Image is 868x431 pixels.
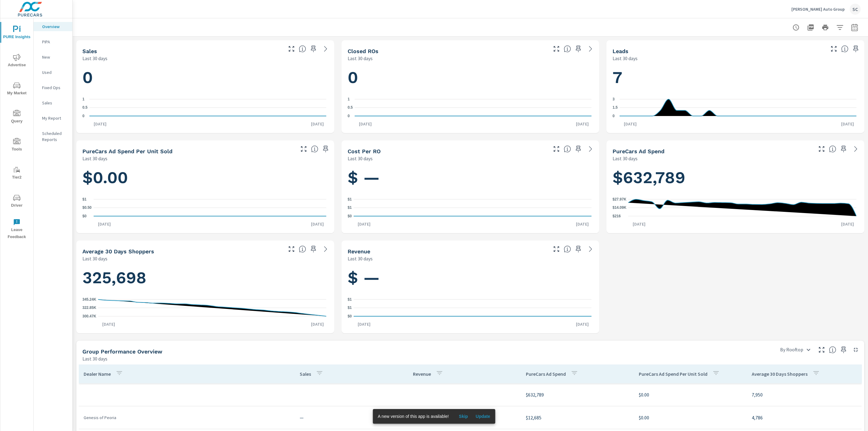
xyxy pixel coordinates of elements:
[299,245,306,253] span: A rolling 30 day total of daily Shoppers on the dealership website, averaged over the selected da...
[639,371,707,377] p: PureCars Ad Spend Per Unit Sold
[82,148,172,154] h5: PureCars Ad Spend Per Unit Sold
[2,194,31,209] span: Driver
[307,221,328,227] p: [DATE]
[572,121,593,127] p: [DATE]
[613,114,615,118] text: 0
[42,100,67,106] p: Sales
[348,114,350,118] text: 0
[34,53,72,62] div: New
[613,67,858,88] h1: 7
[82,314,96,318] text: 300.47K
[613,155,638,162] p: Last 30 days
[82,106,88,110] text: 0.5
[613,106,618,110] text: 1.5
[613,55,638,62] p: Last 30 days
[34,98,72,107] div: Sales
[572,321,593,327] p: [DATE]
[348,48,378,54] h5: Closed ROs
[526,391,629,398] p: $632,789
[42,85,67,91] p: Fixed Ops
[552,44,561,54] button: Make Fullscreen
[34,68,72,77] div: Used
[42,69,67,75] p: Used
[321,144,331,154] span: Save this to your personalized report
[82,206,92,210] text: $0.50
[42,24,67,30] p: Overview
[82,355,107,362] p: Last 30 days
[841,45,848,53] span: Number of Leads generated from PureCars Tools for the selected dealership group over the selected...
[586,244,595,254] a: See more details in report
[348,214,352,218] text: $0
[348,155,373,162] p: Last 30 days
[817,345,826,355] button: Make Fullscreen
[82,267,328,288] h1: 325,698
[348,314,352,318] text: $0
[42,54,67,60] p: New
[613,48,628,54] h5: Leads
[34,22,72,31] div: Overview
[348,67,593,88] h1: 0
[572,221,593,227] p: [DATE]
[752,414,857,421] p: 4,786
[34,37,72,46] div: PIPA
[82,97,85,101] text: 1
[2,26,31,41] span: PURE Insights
[82,48,97,54] h5: Sales
[299,45,306,53] span: Number of vehicles sold by the dealership over the selected date range. [Source: This data is sou...
[34,129,72,144] div: Scheduled Reports
[848,21,861,34] button: Select Date Range
[2,54,31,69] span: Advertise
[82,155,107,162] p: Last 30 days
[348,106,353,110] text: 0.5
[348,248,370,255] h5: Revenue
[839,345,848,355] span: Save this to your personalized report
[0,18,33,243] div: nav menu
[829,346,836,353] span: Understand group performance broken down by various segments. Use the dropdown in the upper right...
[42,115,67,121] p: My Report
[307,321,328,327] p: [DATE]
[564,145,571,153] span: Average cost incurred by the dealership from each Repair Order closed over the selected date rang...
[82,67,328,88] h1: 0
[348,267,593,288] h1: $ —
[552,244,561,254] button: Make Fullscreen
[353,321,375,327] p: [DATE]
[311,145,318,153] span: Average cost of advertising per each vehicle sold at the dealer over the selected date range. The...
[82,114,85,118] text: 0
[287,244,296,254] button: Make Fullscreen
[837,221,858,227] p: [DATE]
[84,415,290,421] p: Genesis of Peoria
[300,414,403,421] p: —
[2,110,31,125] span: Query
[526,414,629,421] p: $12,685
[837,121,858,127] p: [DATE]
[34,83,72,92] div: Fixed Ops
[752,371,808,377] p: Average 30 Days Shoppers
[639,391,742,398] p: $0.00
[620,121,641,127] p: [DATE]
[82,348,162,355] h5: Group Performance Overview
[851,144,861,154] a: See more details in report
[89,121,111,127] p: [DATE]
[526,371,566,377] p: PureCars Ad Spend
[42,39,67,45] p: PIPA
[805,21,817,34] button: "Export Report to PDF"
[456,414,471,419] span: Skip
[94,221,115,227] p: [DATE]
[82,306,96,310] text: 322.85K
[639,414,742,421] p: $0.00
[82,255,107,262] p: Last 30 days
[348,297,352,302] text: $1
[776,344,814,355] div: By Rooftop
[82,55,107,62] p: Last 30 days
[98,321,119,327] p: [DATE]
[564,245,571,253] span: Total sales revenue over the selected date range. [Source: This data is sourced from the dealer’s...
[829,145,836,153] span: Total cost of media for all PureCars channels for the selected dealership group over the selected...
[834,21,846,34] button: Apply Filters
[42,130,67,143] p: Scheduled Reports
[348,97,350,101] text: 1
[348,206,352,210] text: $1
[413,371,431,377] p: Revenue
[851,44,861,54] span: Save this to your personalized report
[321,44,331,54] a: See more details in report
[573,44,583,54] span: Save this to your personalized report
